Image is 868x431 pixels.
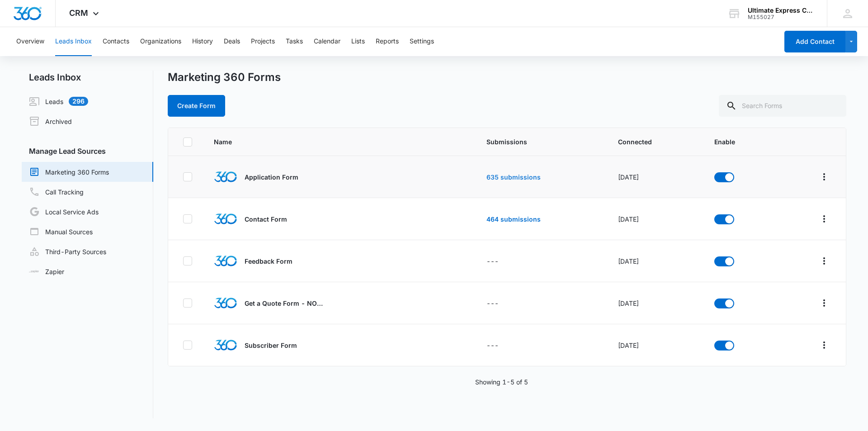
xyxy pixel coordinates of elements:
a: Leads296 [29,96,88,107]
button: Add Contact [784,31,845,52]
div: [DATE] [618,298,693,308]
button: Calendar [314,27,340,56]
button: Lists [351,27,365,56]
span: Enable [714,137,766,147]
span: Name [214,137,424,147]
span: Connected [618,137,693,147]
div: [DATE] [618,341,693,350]
button: Overflow Menu [817,170,831,184]
div: account name [748,7,814,14]
button: Settings [410,27,434,56]
a: Local Service Ads [29,206,99,217]
span: --- [486,341,499,349]
button: Tasks [286,27,303,56]
button: Create Form [168,95,225,117]
p: Application Form [245,172,298,182]
div: [DATE] [618,214,693,224]
div: [DATE] [618,256,693,266]
span: CRM [69,8,88,18]
div: [DATE] [618,172,693,182]
a: Zapier [29,267,64,276]
button: Deals [224,27,240,56]
button: Overview [16,27,44,56]
h2: Leads Inbox [22,71,153,84]
button: Leads Inbox [55,27,92,56]
a: 635 submissions [486,173,541,181]
button: Reports [376,27,399,56]
button: Overflow Menu [817,296,831,310]
a: Manual Sources [29,226,93,237]
a: Third-Party Sources [29,246,106,257]
span: --- [486,257,499,265]
a: Call Tracking [29,186,84,197]
p: Subscriber Form [245,341,297,350]
input: Search Forms [719,95,846,117]
button: Overflow Menu [817,254,831,268]
a: 464 submissions [486,215,541,223]
span: Submissions [486,137,596,147]
button: Contacts [103,27,129,56]
button: Overflow Menu [817,212,831,226]
a: Archived [29,116,72,127]
p: Get a Quote Form - NOT USING [245,298,326,308]
button: History [192,27,213,56]
p: Showing 1-5 of 5 [475,377,528,387]
h3: Manage Lead Sources [22,146,153,156]
h1: Marketing 360 Forms [168,71,281,84]
a: Marketing 360 Forms [29,166,109,177]
span: --- [486,299,499,307]
button: Projects [251,27,275,56]
button: Organizations [140,27,181,56]
button: Overflow Menu [817,338,831,352]
p: Feedback Form [245,256,292,266]
p: Contact Form [245,214,287,224]
div: account id [748,14,814,20]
